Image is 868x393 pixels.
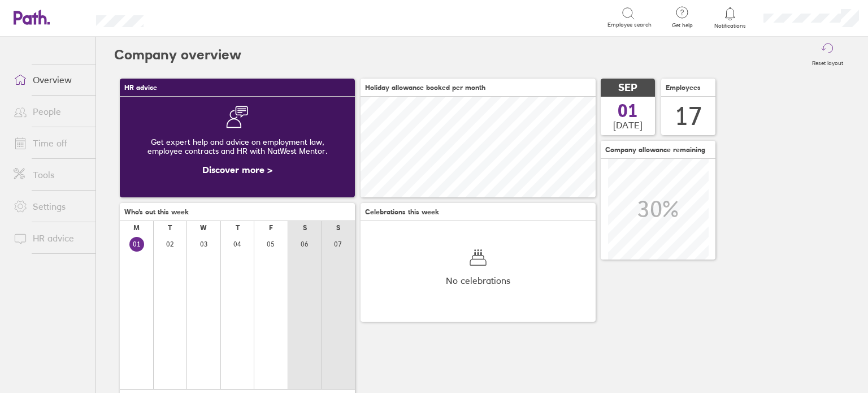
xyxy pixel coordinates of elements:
[174,12,203,22] div: Search
[5,195,96,218] a: Settings
[202,164,272,175] a: Discover more >
[805,57,850,67] label: Reset layout
[365,84,485,92] span: Holiday allowance booked per month
[236,224,240,232] div: T
[5,227,96,249] a: HR advice
[133,224,140,232] div: M
[114,37,241,73] h2: Company overview
[805,37,850,73] button: Reset layout
[124,84,157,92] span: HR advice
[365,208,439,216] span: Celebrations this week
[336,224,340,232] div: S
[5,100,96,123] a: People
[446,275,510,286] span: No celebrations
[712,6,749,29] a: Notifications
[124,208,189,216] span: Who's out this week
[675,102,702,131] div: 17
[5,68,96,91] a: Overview
[664,22,701,29] span: Get help
[129,128,346,165] div: Get expert help and advice on employment law, employee contracts and HR with NatWest Mentor.
[5,163,96,186] a: Tools
[666,84,701,92] span: Employees
[168,224,172,232] div: T
[607,21,652,28] span: Employee search
[618,82,637,94] span: SEP
[605,146,705,154] span: Company allowance remaining
[618,102,638,120] span: 01
[303,224,307,232] div: S
[200,224,207,232] div: W
[613,120,643,130] span: [DATE]
[5,132,96,154] a: Time off
[269,224,273,232] div: F
[712,23,749,29] span: Notifications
